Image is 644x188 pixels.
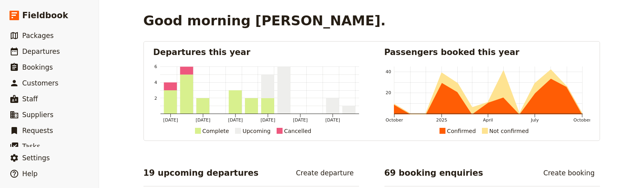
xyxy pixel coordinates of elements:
[22,127,53,135] span: Requests
[22,63,53,71] span: Bookings
[22,79,58,87] span: Customers
[195,118,210,123] tspan: [DATE]
[483,118,493,123] tspan: April
[22,142,40,150] span: Tasks
[384,167,483,179] h2: 69 booking enquiries
[22,95,38,103] span: Staff
[291,166,359,180] a: Create departure
[489,126,529,136] div: Not confirmed
[530,118,539,123] tspan: July
[284,126,311,136] div: Cancelled
[260,118,275,123] tspan: [DATE]
[228,118,243,123] tspan: [DATE]
[22,32,54,40] span: Packages
[154,80,157,85] tspan: 4
[22,111,54,119] span: Suppliers
[436,118,447,123] tspan: 2025
[22,9,68,21] span: Fieldbook
[203,126,229,136] div: Complete
[22,170,38,178] span: Help
[154,96,157,101] tspan: 2
[22,47,60,55] span: Departures
[447,126,476,136] div: Confirmed
[143,167,259,179] h2: 19 upcoming departures
[243,126,271,136] div: Upcoming
[325,118,340,123] tspan: [DATE]
[386,90,391,95] tspan: 20
[573,118,591,123] tspan: October
[293,118,308,123] tspan: [DATE]
[154,64,157,69] tspan: 6
[538,166,600,180] a: Create booking
[22,154,50,162] span: Settings
[153,46,359,58] h2: Departures this year
[143,13,386,28] h1: Good morning [PERSON_NAME].
[386,69,391,74] tspan: 40
[384,46,590,58] h2: Passengers booked this year
[386,118,403,123] tspan: October
[163,118,178,123] tspan: [DATE]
